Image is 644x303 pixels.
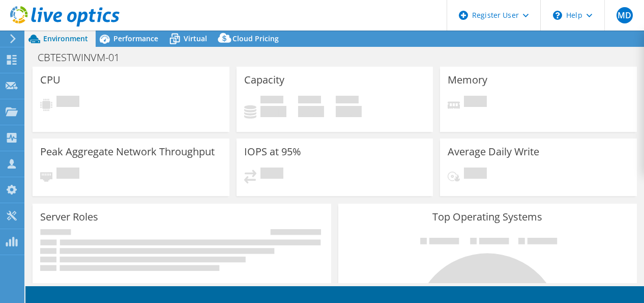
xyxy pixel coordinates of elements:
[113,34,158,43] span: Performance
[617,7,633,23] span: MD
[553,11,562,20] svg: \n
[232,34,279,43] span: Cloud Pricing
[336,106,362,117] h4: 0 GiB
[40,211,98,223] h3: Server Roles
[184,34,207,43] span: Virtual
[260,96,283,106] span: Used
[260,106,286,117] h4: 0 GiB
[346,211,629,223] h3: Top Operating Systems
[244,74,284,86] h3: Capacity
[464,168,487,181] span: Pending
[244,146,301,157] h3: IOPS at 95%
[260,168,283,181] span: Pending
[298,96,321,106] span: Free
[56,96,79,109] span: Pending
[448,74,487,86] h3: Memory
[40,146,215,157] h3: Peak Aggregate Network Throughput
[448,146,539,157] h3: Average Daily Write
[298,106,324,117] h4: 0 GiB
[336,96,359,106] span: Total
[33,52,135,63] h1: CBTESTWINVM-01
[56,168,79,181] span: Pending
[43,34,88,43] span: Environment
[40,74,61,86] h3: CPU
[464,96,487,109] span: Pending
